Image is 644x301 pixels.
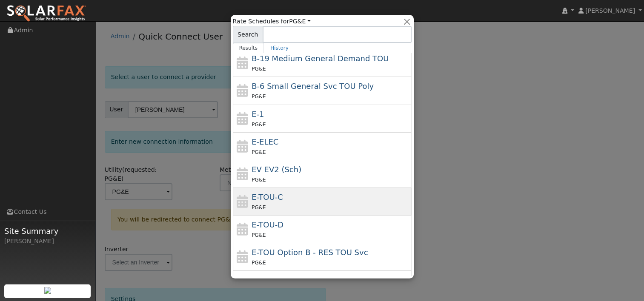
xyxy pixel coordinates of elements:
span: Site Summary [4,225,91,237]
span: LUMA Energy [US_STATE] [252,275,348,284]
span: E-TOU Option B - Residential Time of Use Service (All Baseline Regions) [252,248,368,257]
span: [PERSON_NAME] [585,7,635,14]
span: E-1 [252,110,264,119]
span: PG&E [252,260,266,266]
span: PG&E [252,66,266,72]
span: E-TOU-D [252,220,283,229]
span: PG&E [252,149,266,155]
span: B-19 Medium General Demand TOU (Secondary) Mandatory [252,54,389,63]
img: retrieve [44,287,51,294]
span: B-6 Small General Service TOU Poly Phase [252,82,374,91]
img: SolarFax [6,5,86,23]
span: Rate Schedules for [233,17,311,26]
a: PG&E [289,18,311,25]
span: PG&E [252,94,266,99]
a: History [264,43,295,53]
a: Results [233,43,264,53]
div: [PERSON_NAME] [4,237,91,246]
span: PG&E [252,122,266,128]
span: PG&E [252,232,266,238]
span: PG&E [252,177,266,183]
span: E-ELEC [252,137,278,146]
span: Electric Vehicle EV2 (Sch) [252,165,301,174]
span: PG&E [252,204,266,210]
span: Search [233,26,263,43]
span: E-TOU-C [252,193,283,202]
